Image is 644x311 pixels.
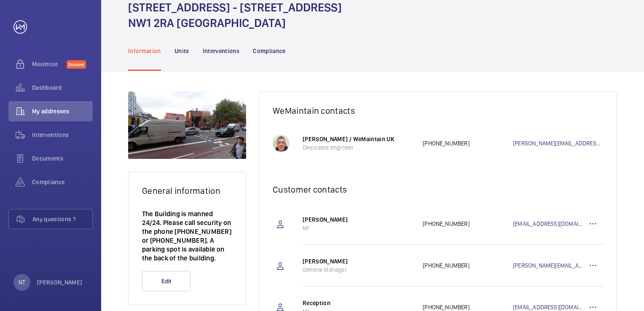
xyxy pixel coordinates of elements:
span: My addresses [32,107,93,115]
p: Information [128,47,161,55]
p: [PERSON_NAME] / WeMaintain UK [303,135,414,143]
p: [PERSON_NAME] [37,278,83,287]
span: Interventions [32,131,93,139]
p: [PHONE_NUMBER] [423,220,513,228]
h2: General information [142,185,232,196]
p: General Manager [303,265,414,274]
p: NT [19,278,25,287]
span: Compliance [32,178,93,186]
a: [PERSON_NAME][EMAIL_ADDRESS][DOMAIN_NAME] [513,139,603,147]
p: Dedicated engineer [303,143,414,152]
h2: Customer contacts [273,184,603,195]
p: Reception [303,299,414,307]
button: Edit [142,271,191,291]
p: Interventions [203,47,240,55]
p: Mr [303,224,414,232]
p: Compliance [253,47,286,55]
span: Documents [32,154,93,163]
p: Units [174,47,189,55]
span: Discover [67,60,86,69]
p: [PHONE_NUMBER] [423,139,513,147]
p: [PERSON_NAME] [303,257,414,265]
a: [PERSON_NAME][EMAIL_ADDRESS][DOMAIN_NAME] [513,261,583,270]
p: [PERSON_NAME] [303,215,414,224]
p: [PHONE_NUMBER] [423,261,513,270]
span: Any questions ? [32,215,92,223]
span: Maximize [32,60,67,68]
a: [EMAIL_ADDRESS][DOMAIN_NAME] [513,220,583,228]
h2: WeMaintain contacts [273,105,603,116]
p: The Building is manned 24/24. Please call security on the phone [PHONE_NUMBER] or [PHONE_NUMBER].... [142,209,232,263]
span: Dashboard [32,83,93,92]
